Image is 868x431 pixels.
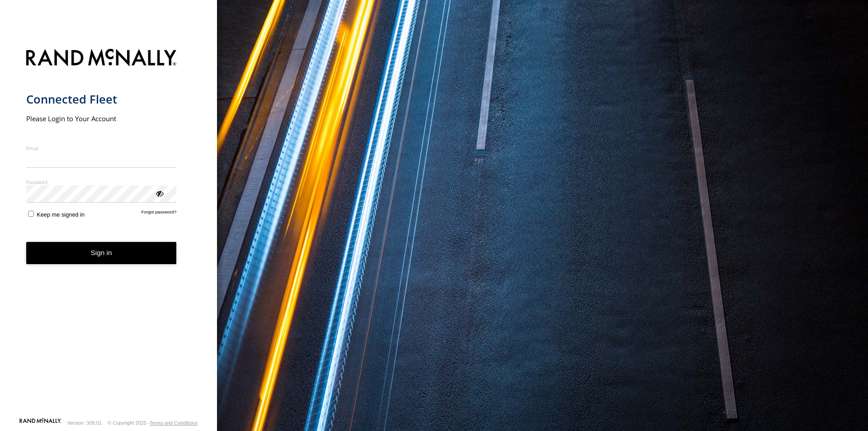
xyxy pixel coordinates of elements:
[155,189,164,198] div: ViewPassword
[26,242,177,264] button: Sign in
[28,211,34,217] input: Keep me signed in
[26,43,191,417] form: main
[67,420,102,426] div: Version: 309.01
[26,114,177,123] h2: Please Login to Your Account
[26,47,177,70] img: Rand McNally
[150,420,198,426] a: Terms and Conditions
[37,211,85,218] span: Keep me signed in
[26,179,177,185] label: Password
[26,145,177,152] label: Email
[19,418,61,427] a: Visit our Website
[108,420,198,426] div: © Copyright 2025 -
[26,92,177,107] h1: Connected Fleet
[142,209,177,218] a: Forgot password?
